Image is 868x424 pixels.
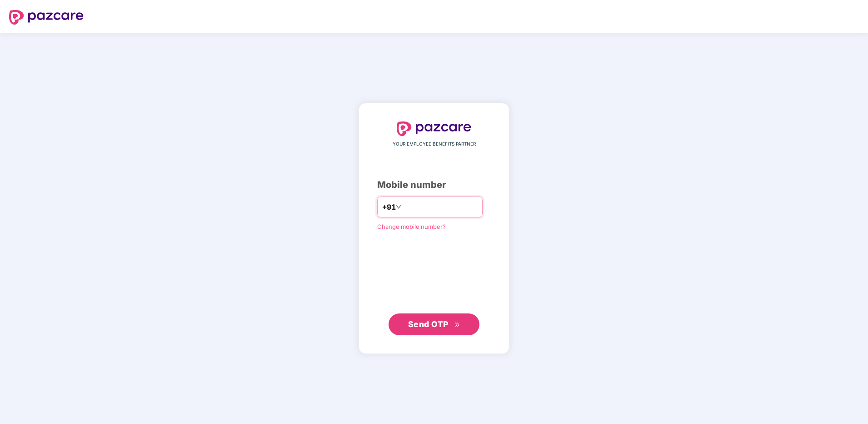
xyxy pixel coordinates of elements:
[389,313,479,335] button: Send OTPdouble-right
[377,178,491,192] div: Mobile number
[9,10,84,25] img: logo
[396,204,401,210] span: down
[408,319,449,329] span: Send OTP
[454,322,460,328] span: double-right
[382,202,396,213] span: +91
[377,223,446,230] a: Change mobile number?
[393,141,476,148] span: YOUR EMPLOYEE BENEFITS PARTNER
[397,121,471,136] img: logo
